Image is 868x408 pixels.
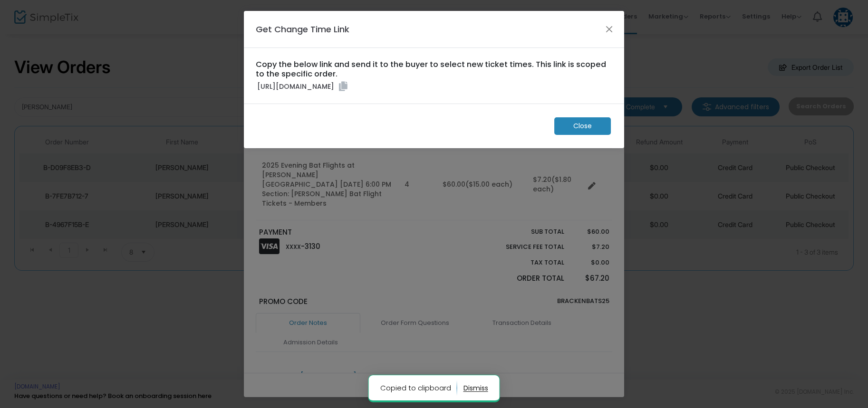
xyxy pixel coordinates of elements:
label: [URL][DOMAIN_NAME] [257,82,356,92]
p: Copied to clipboard [380,380,457,396]
span: Close [573,121,592,131]
h5: Copy the below link and send it to the buyer to select new ticket times. This link is scoped to t... [256,60,612,78]
button: Close [603,23,616,35]
h4: Get Change Time Link [256,23,349,36]
button: dismiss [463,380,488,396]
